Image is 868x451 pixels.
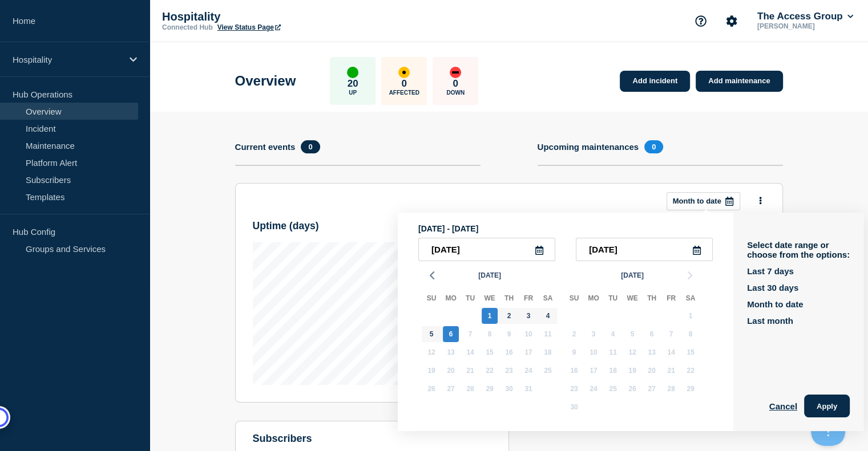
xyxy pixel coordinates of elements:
[402,78,407,90] p: 0
[620,71,690,92] a: Add incident
[349,90,357,96] p: Up
[217,23,281,31] a: View Status Page
[347,67,358,78] div: up
[235,73,296,89] h1: Overview
[755,11,855,22] button: The Access Group
[576,238,713,261] input: YYYY-MM-DD
[301,140,320,153] span: 0
[13,55,122,64] p: Hospitality
[747,266,794,276] button: Last 7 days
[398,67,410,78] div: affected
[162,10,390,23] p: Hospitality
[673,197,721,205] p: Month to date
[453,78,458,90] p: 0
[720,9,744,33] button: Account settings
[747,240,850,259] p: Select date range or choose from the options:
[162,23,213,31] p: Connected Hub
[418,224,713,233] p: [DATE] - [DATE]
[446,90,465,96] p: Down
[644,140,663,153] span: 0
[253,220,319,232] h3: Uptime ( days )
[689,9,713,33] button: Support
[253,433,491,445] h4: subscribers
[747,299,803,309] button: Month to date
[804,395,850,417] button: Apply
[235,142,296,152] h4: Current events
[389,90,419,96] p: Affected
[450,67,461,78] div: down
[667,192,740,210] button: Month to date
[696,71,782,92] a: Add maintenance
[747,283,798,292] button: Last 30 days
[538,142,639,152] h4: Upcoming maintenances
[769,395,797,417] button: Cancel
[747,316,793,326] button: Last month
[755,22,855,30] p: [PERSON_NAME]
[348,78,358,90] p: 20
[418,238,555,261] input: YYYY-MM-DD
